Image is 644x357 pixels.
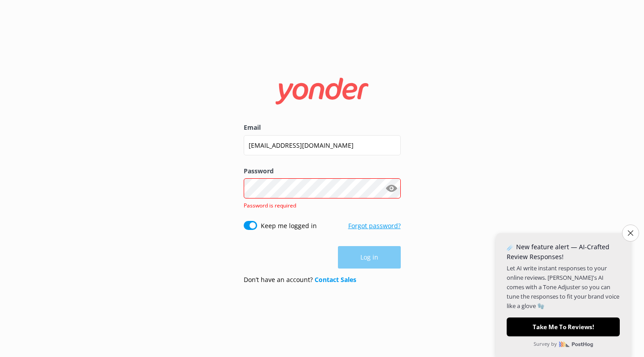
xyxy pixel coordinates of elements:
[244,202,296,209] span: Password is required
[348,221,401,230] a: Forgot password?
[261,221,317,231] label: Keep me logged in
[244,123,401,132] label: Email
[244,275,356,285] p: Don’t have an account?
[244,166,401,176] label: Password
[244,135,401,155] input: user@emailaddress.com
[315,275,356,284] a: Contact Sales
[383,180,401,198] button: Show password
